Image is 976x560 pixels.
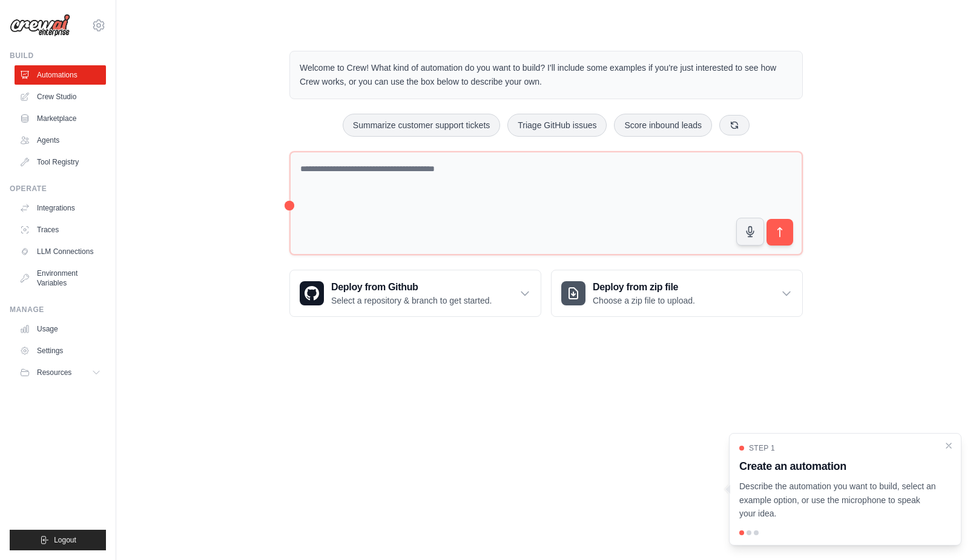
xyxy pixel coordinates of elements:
[15,220,106,239] a: Traces
[54,535,76,545] span: Logout
[507,114,607,137] button: Triage GitHub issues
[749,443,775,453] span: Step 1
[739,480,937,521] p: Describe the automation you want to build, select an example option, or use the microphone to spe...
[15,131,106,150] a: Agents
[739,458,937,475] h3: Create an automation
[343,114,500,137] button: Summarize customer support tickets
[15,198,106,218] a: Integrations
[37,368,71,377] span: Resources
[15,319,106,339] a: Usage
[331,295,492,307] p: Select a repository & branch to get started.
[10,14,70,37] img: Logo
[10,305,106,314] div: Manage
[331,280,492,295] h3: Deploy from Github
[15,264,106,293] a: Environment Variables
[15,152,106,172] a: Tool Registry
[300,61,793,89] p: Welcome to Crew! What kind of automation do you want to build? I'll include some examples if you'...
[10,51,106,60] div: Build
[614,114,712,137] button: Score inbound leads
[15,109,106,128] a: Marketplace
[593,295,695,307] p: Choose a zip file to upload.
[15,363,106,382] button: Resources
[15,341,106,360] a: Settings
[944,441,954,451] button: Close walkthrough
[593,280,695,295] h3: Deploy from zip file
[10,530,106,550] button: Logout
[15,65,106,85] a: Automations
[10,184,106,194] div: Operate
[15,242,106,261] a: LLM Connections
[15,87,106,106] a: Crew Studio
